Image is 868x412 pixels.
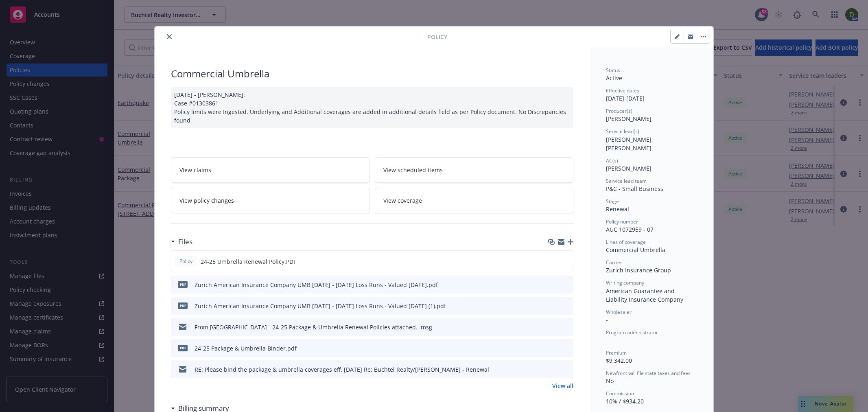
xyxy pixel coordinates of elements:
span: - [606,336,608,344]
a: View policy changes [171,188,370,213]
span: - [606,316,608,324]
button: download file [550,302,556,310]
span: View claims [179,166,211,174]
div: [DATE] - [DATE] [606,87,697,103]
div: Files [171,237,192,247]
span: Policy [427,33,447,41]
div: From [GEOGRAPHIC_DATA] - 24-25 Package & Umbrella Renewal Policies attached. .msg [195,323,432,331]
span: pdf [178,281,188,287]
a: View scheduled items [375,157,574,183]
span: Policy number [606,218,638,225]
button: download file [550,281,556,289]
span: Policy [178,258,194,265]
span: American Guarantee and Liability Insurance Company [606,287,683,303]
span: Producer(s) [606,107,632,114]
button: close [164,32,174,42]
span: [PERSON_NAME] [606,115,652,123]
span: pdf [178,302,188,309]
button: download file [549,257,556,266]
span: P&C - Small Business [606,185,663,193]
span: 10% / $934.20 [606,397,644,405]
a: View coverage [375,188,574,213]
div: Commercial Umbrella [606,245,697,254]
span: Lines of coverage [606,239,646,245]
a: View claims [171,157,370,183]
span: [PERSON_NAME] [606,164,652,172]
span: Stage [606,198,619,205]
span: Premium [606,349,627,356]
div: Zurich American Insurance Company UMB [DATE] - [DATE] Loss Runs - Valued [DATE] (1).pdf [195,302,446,310]
span: [PERSON_NAME], [PERSON_NAME] [606,136,655,152]
span: $9,342.00 [606,357,632,364]
span: Zurich Insurance Group [606,266,671,274]
div: [DATE] - [PERSON_NAME]: Case #01303861 Policy limits were Ingested. Underlying and Additional cov... [171,87,573,128]
span: Service lead team [606,178,647,184]
button: preview file [563,344,570,353]
div: Commercial Umbrella [171,67,573,81]
button: preview file [563,323,570,331]
span: Renewal [606,205,629,213]
span: Commission [606,390,634,397]
span: No [606,377,614,385]
span: View coverage [383,196,422,205]
span: Newfront will file state taxes and fees [606,370,691,377]
div: 24-25 Package & Umbrella Binder.pdf [195,344,297,353]
span: Wholesaler [606,309,632,316]
span: View policy changes [179,196,234,205]
span: Writing company [606,279,644,286]
span: Carrier [606,259,622,266]
button: preview file [563,302,570,310]
h3: Files [178,237,192,247]
span: 24-25 Umbrella Renewal Policy.PDF [201,257,296,266]
button: download file [550,323,556,331]
div: Zurich American Insurance Company UMB [DATE] - [DATE] Loss Runs - Valued [DATE].pdf [195,281,438,289]
button: download file [550,344,556,353]
span: View scheduled items [383,166,443,174]
span: AC(s) [606,157,618,164]
button: preview file [563,281,570,289]
div: RE: Please bind the package & umbrella coverages eff. [DATE] Re: Buchtel Realty/[PERSON_NAME] - R... [195,365,489,374]
span: Program administrator [606,329,658,336]
span: Active [606,74,622,82]
span: Service lead(s) [606,128,639,135]
span: pdf [178,345,188,351]
button: download file [550,365,556,374]
button: preview file [563,365,570,374]
a: View all [552,381,573,390]
span: Effective dates [606,87,639,94]
span: AUC 1072959 - 07 [606,226,654,233]
span: Status [606,67,620,74]
button: preview file [562,257,570,266]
